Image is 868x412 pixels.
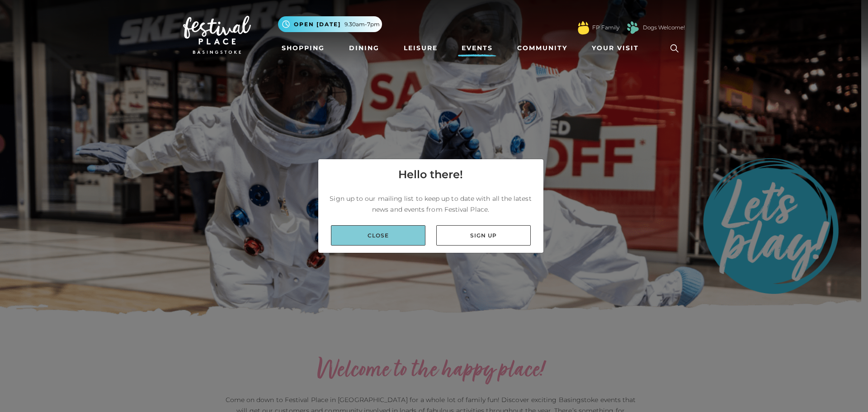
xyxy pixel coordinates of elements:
[294,20,341,28] span: Open [DATE]
[592,24,619,32] a: FP Family
[398,166,463,183] h4: Hello there!
[345,40,383,57] a: Dining
[588,40,647,57] a: Your Visit
[514,40,571,57] a: Community
[592,43,639,53] span: Your Visit
[643,24,685,32] a: Dogs Welcome!
[278,16,382,32] button: Open [DATE] 9.30am-7pm
[458,40,496,57] a: Events
[400,40,441,57] a: Leisure
[278,40,328,57] a: Shopping
[344,20,380,28] span: 9.30am-7pm
[436,225,531,246] a: Sign up
[183,16,251,54] img: Festival Place Logo
[331,225,425,246] a: Close
[325,193,536,215] p: Sign up to our mailing list to keep up to date with all the latest news and events from Festival ...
